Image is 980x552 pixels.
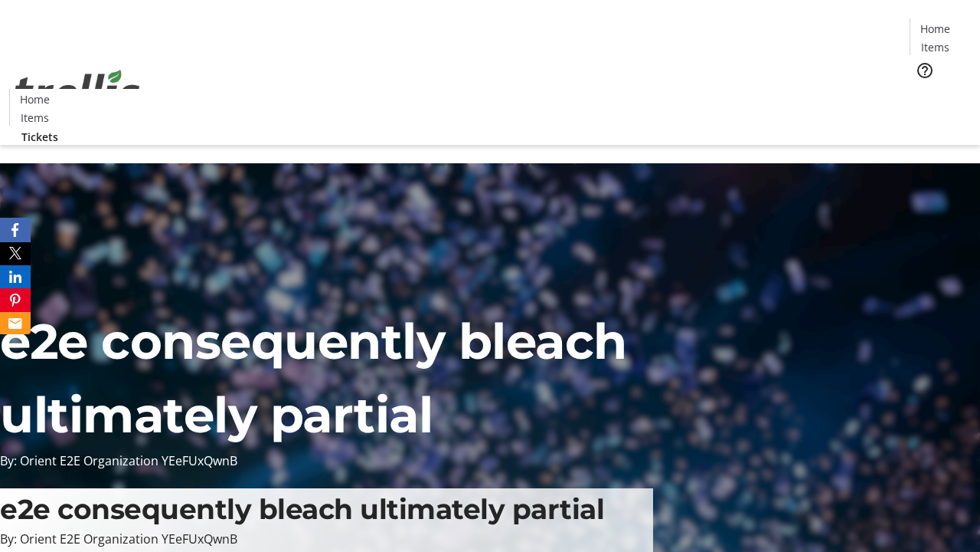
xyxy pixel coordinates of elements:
img: Orient E2E Organization YEeFUxQwnB's Logo [9,53,145,130]
span: Items [921,39,949,55]
a: Items [910,39,959,55]
span: Home [20,91,50,107]
button: Help [910,55,940,86]
span: Home [920,21,950,37]
a: Tickets [910,89,971,105]
a: Tickets [9,129,70,145]
a: Items [10,110,59,126]
span: Items [21,110,49,126]
span: Tickets [21,129,58,145]
span: Tickets [922,89,959,105]
a: Home [10,91,59,107]
a: Home [910,21,959,37]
